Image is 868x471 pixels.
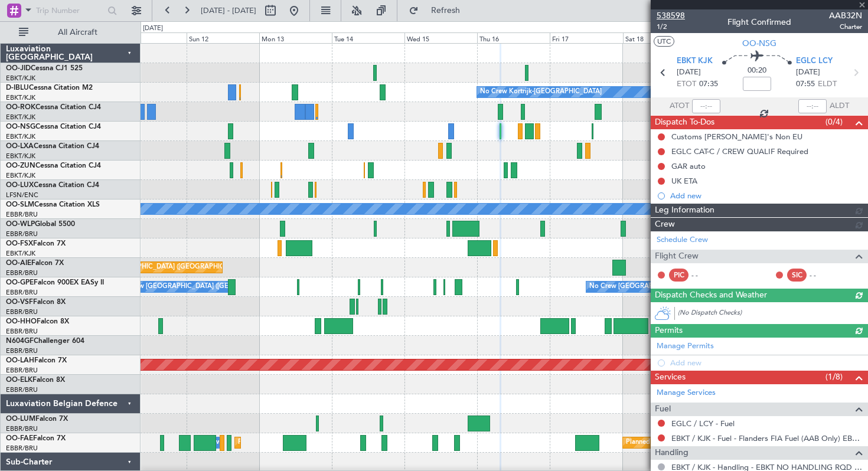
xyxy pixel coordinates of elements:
span: [DATE] [796,67,820,78]
a: EBKT/KJK [6,113,35,122]
div: Wed 15 [404,32,477,43]
span: OO-FSX [6,240,33,247]
a: OO-ELKFalcon 8X [6,377,65,384]
span: OO-NSG [6,123,35,130]
span: OO-LUX [6,182,34,189]
a: OO-FSXFalcon 7X [6,240,66,247]
span: All Aircraft [31,28,125,37]
a: EGLC / LCY - Fuel [671,418,735,429]
span: OO-SLM [6,201,34,208]
span: D-IBLU [6,84,29,91]
span: OO-JID [6,65,31,72]
span: (1/8) [825,371,843,383]
a: EBKT/KJK [6,171,35,180]
div: Planned Maint Melsbroek Air Base [238,434,341,452]
a: EBBR/BRU [6,366,38,375]
span: 538598 [657,9,685,22]
a: OO-LXACessna Citation CJ4 [6,143,99,150]
span: OO-AIE [6,260,31,267]
span: EBKT KJK [677,55,713,67]
div: Thu 16 [477,32,550,43]
div: [DATE] [143,24,163,34]
a: OO-LUXCessna Citation CJ4 [6,182,99,189]
input: Trip Number [36,2,104,19]
a: OO-SLMCessna Citation XLS [6,201,100,208]
div: Customs [PERSON_NAME]'s Non EU [671,132,802,142]
span: Dispatch To-Dos [655,116,714,129]
span: Handling [655,446,688,460]
span: ETOT [677,78,696,90]
a: EBBR/BRU [6,210,38,219]
a: OO-GPEFalcon 900EX EASy II [6,279,104,286]
span: OO-ELK [6,377,32,384]
span: (0/4) [825,116,843,128]
a: EBKT/KJK [6,93,35,102]
span: OO-VSF [6,299,33,306]
span: OO-WLP [6,221,35,228]
span: OO-ROK [6,104,35,111]
div: Add new [670,191,862,201]
a: Manage Services [657,387,716,399]
span: [DATE] - [DATE] [201,5,256,16]
a: EBBR/BRU [6,269,38,277]
a: EBKT / KJK - Fuel - Flanders FIA Fuel (AAB Only) EBKT / KJK [671,433,862,443]
a: OO-FAEFalcon 7X [6,435,66,442]
a: N604GFChallenger 604 [6,338,84,345]
a: LFSN/ENC [6,191,38,199]
div: UK ETA [671,176,697,186]
span: ELDT [818,78,837,90]
span: 00:20 [748,65,766,77]
a: OO-ZUNCessna Citation CJ4 [6,162,101,169]
div: Planned Maint [GEOGRAPHIC_DATA] ([GEOGRAPHIC_DATA] National) [626,434,840,452]
span: OO-HHO [6,318,37,325]
span: OO-ZUN [6,162,35,169]
div: Sat 18 [623,32,696,43]
a: OO-JIDCessna CJ1 525 [6,65,83,72]
span: ALDT [830,100,849,112]
span: Fuel [655,403,671,416]
a: OO-NSGCessna Citation CJ4 [6,123,101,130]
span: OO-LXA [6,143,34,150]
a: OO-WLPGlobal 5500 [6,221,75,228]
div: GAR auto [671,161,706,171]
span: N604GF [6,338,34,345]
a: OO-AIEFalcon 7X [6,260,64,267]
a: EBBR/BRU [6,346,38,355]
span: 07:35 [699,78,718,90]
span: OO-FAE [6,435,33,442]
a: EBBR/BRU [6,424,38,433]
button: All Aircraft [13,23,128,42]
span: AAB32N [829,9,862,22]
a: EBBR/BRU [6,230,38,238]
span: [DATE] [677,67,701,78]
a: EBKT/KJK [6,74,35,83]
div: Sun 12 [187,32,259,43]
a: D-IBLUCessna Citation M2 [6,84,93,91]
a: EBBR/BRU [6,288,38,297]
a: EBKT/KJK [6,249,35,258]
div: No Crew [GEOGRAPHIC_DATA] ([GEOGRAPHIC_DATA] National) [589,278,787,296]
a: OO-VSFFalcon 8X [6,299,66,306]
a: EBBR/BRU [6,308,38,316]
div: No Crew Kortrijk-[GEOGRAPHIC_DATA] [480,83,602,101]
div: No Crew [GEOGRAPHIC_DATA] ([GEOGRAPHIC_DATA] National) [117,278,315,296]
div: Mon 13 [259,32,332,43]
a: EBKT/KJK [6,152,35,161]
span: OO-GPE [6,279,34,286]
div: Fri 17 [550,32,622,43]
a: OO-LUMFalcon 7X [6,416,68,423]
div: Tue 14 [332,32,404,43]
a: OO-ROKCessna Citation CJ4 [6,104,101,111]
span: Services [655,371,686,384]
button: Refresh [403,1,474,20]
span: ATOT [670,100,689,112]
a: EBBR/BRU [6,327,38,336]
span: Charter [829,22,862,32]
span: 07:55 [796,78,815,90]
a: EBBR/BRU [6,444,38,453]
span: OO-LAH [6,357,34,364]
a: OO-LAHFalcon 7X [6,357,67,364]
div: Flight Confirmed [727,16,791,28]
a: EBKT/KJK [6,132,35,141]
a: EBBR/BRU [6,385,38,394]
